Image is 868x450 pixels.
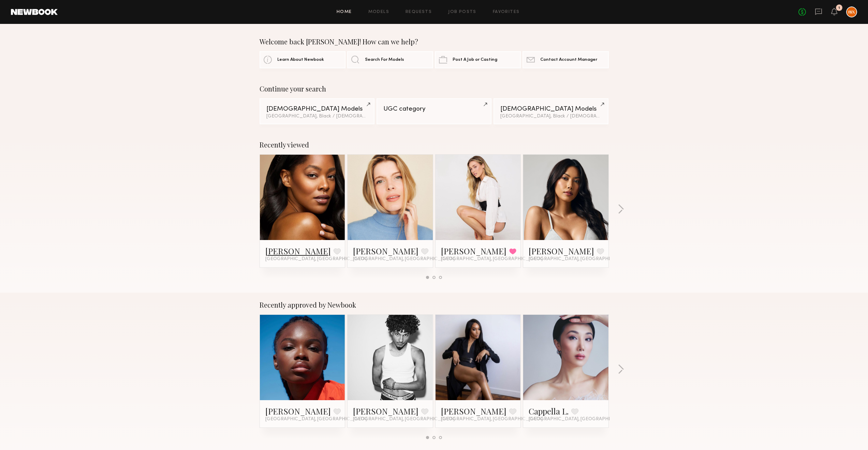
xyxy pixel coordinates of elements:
[266,106,368,112] div: [DEMOGRAPHIC_DATA] Models
[368,10,389,14] a: Models
[266,114,368,119] div: [GEOGRAPHIC_DATA], Black / [DEMOGRAPHIC_DATA]
[265,406,331,417] a: [PERSON_NAME]
[453,58,497,62] span: Post A Job or Casting
[337,10,352,14] a: Home
[347,51,433,68] a: Search For Models
[353,245,418,256] a: [PERSON_NAME]
[500,106,602,112] div: [DEMOGRAPHIC_DATA] Models
[540,58,597,62] span: Contact Account Manager
[353,406,418,417] a: [PERSON_NAME]
[265,245,331,256] a: [PERSON_NAME]
[406,10,432,14] a: Requests
[265,256,367,262] span: [GEOGRAPHIC_DATA], [GEOGRAPHIC_DATA]
[448,10,476,14] a: Job Posts
[441,245,506,256] a: [PERSON_NAME]
[523,51,608,68] a: Contact Account Manager
[365,58,404,62] span: Search For Models
[260,98,374,124] a: [DEMOGRAPHIC_DATA] Models[GEOGRAPHIC_DATA], Black / [DEMOGRAPHIC_DATA]
[529,256,630,262] span: [GEOGRAPHIC_DATA], [GEOGRAPHIC_DATA]
[529,417,630,422] span: [GEOGRAPHIC_DATA], [GEOGRAPHIC_DATA]
[260,301,609,309] div: Recently approved by Newbook
[441,406,506,417] a: [PERSON_NAME]
[260,85,609,93] div: Continue your search
[529,245,594,256] a: [PERSON_NAME]
[494,98,608,124] a: [DEMOGRAPHIC_DATA] Models[GEOGRAPHIC_DATA], Black / [DEMOGRAPHIC_DATA]
[260,38,609,46] div: Welcome back [PERSON_NAME]! How can we help?
[441,256,543,262] span: [GEOGRAPHIC_DATA], [GEOGRAPHIC_DATA]
[260,51,345,68] a: Learn About Newbook
[383,106,485,112] div: UGC category
[529,406,569,417] a: Cappella L.
[435,51,521,68] a: Post A Job or Casting
[493,10,520,14] a: Favorites
[838,6,840,10] div: 1
[377,98,491,124] a: UGC category
[353,256,455,262] span: [GEOGRAPHIC_DATA], [GEOGRAPHIC_DATA]
[265,417,367,422] span: [GEOGRAPHIC_DATA], [GEOGRAPHIC_DATA]
[277,58,324,62] span: Learn About Newbook
[500,114,602,119] div: [GEOGRAPHIC_DATA], Black / [DEMOGRAPHIC_DATA]
[353,417,455,422] span: [GEOGRAPHIC_DATA], [GEOGRAPHIC_DATA]
[441,417,543,422] span: [GEOGRAPHIC_DATA], [GEOGRAPHIC_DATA]
[260,141,609,149] div: Recently viewed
